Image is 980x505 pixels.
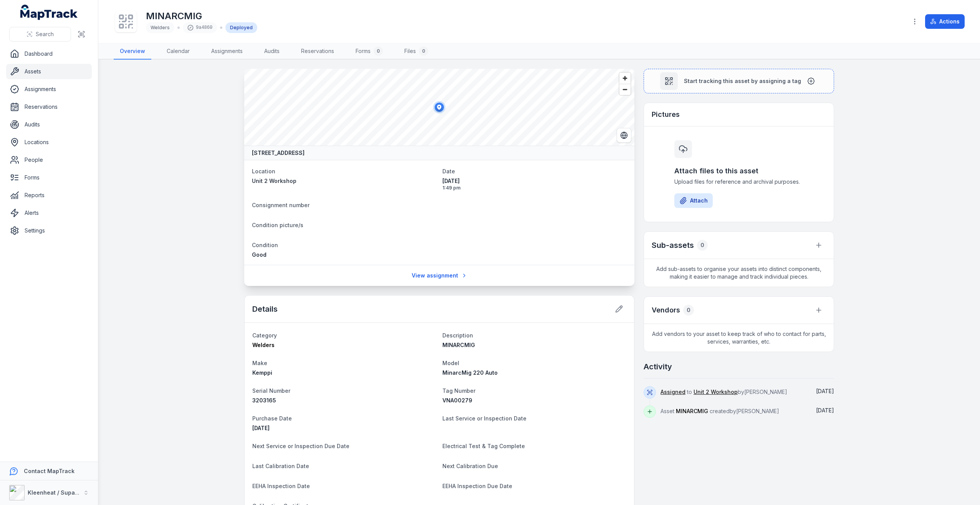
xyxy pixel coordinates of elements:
[644,259,834,287] span: Add sub-assets to organise your assets into distinct components, making it easier to manage and t...
[652,305,680,316] h3: Vendors
[6,46,92,61] a: Dashboard
[28,489,85,496] strong: Kleenheat / Supagas
[442,443,525,449] span: Electrical Test & Tag Complete
[146,10,257,22] h1: MINARCMIG
[252,425,270,431] time: 12/09/2025, 12:00:00 am
[442,168,455,174] span: Date
[6,152,92,168] a: People
[161,43,196,60] a: Calendar
[816,388,834,394] span: [DATE]
[6,117,92,132] a: Audits
[674,178,803,186] span: Upload files for reference and archival purposes.
[252,387,290,394] span: Serial Number
[252,369,272,376] span: Kemppi
[442,387,475,394] span: Tag Number
[816,388,834,394] time: 15/09/2025, 1:49:32 pm
[816,407,834,414] time: 15/09/2025, 1:48:41 pm
[252,483,310,489] span: EEHA Inspection Date
[442,360,459,366] span: Model
[252,222,303,228] span: Condition picture/s
[619,73,631,84] button: Zoom in
[252,251,267,258] span: Good
[684,77,801,85] span: Start tracking this asset by assigning a tag
[619,84,631,95] button: Zoom out
[252,332,277,339] span: Category
[925,14,965,29] button: Actions
[442,332,473,339] span: Description
[151,25,170,30] span: Welders
[252,415,292,422] span: Purchase Date
[20,5,78,20] a: MapTrack
[114,43,151,60] a: Overview
[617,128,631,143] button: Switch to Satellite View
[419,47,428,56] div: 0
[36,30,54,38] span: Search
[374,47,383,56] div: 0
[697,240,708,251] div: 0
[252,242,278,248] span: Condition
[644,69,834,93] button: Start tracking this asset by assigning a tag
[252,397,276,404] span: 3203165
[644,324,834,352] span: Add vendors to your asset to keep track of who to contact for parts, services, warranties, etc.
[6,188,92,203] a: Reports
[349,43,389,60] a: Forms0
[442,415,526,422] span: Last Service or Inspection Date
[816,407,834,414] span: [DATE]
[398,43,434,60] a: Files0
[252,425,270,431] span: [DATE]
[676,408,708,414] span: MINARCMIG
[694,388,738,396] a: Unit 2 Workshop
[258,43,286,60] a: Audits
[652,240,694,251] h2: Sub-assets
[24,468,74,474] strong: Contact MapTrack
[252,443,349,449] span: Next Service or Inspection Due Date
[252,202,310,208] span: Consignment number
[661,388,685,396] a: Assigned
[442,342,475,348] span: MINARCMIG
[442,463,498,469] span: Next Calibration Due
[252,149,305,157] strong: [STREET_ADDRESS]
[252,360,267,366] span: Make
[674,193,713,208] button: Attach
[6,64,92,79] a: Assets
[6,99,92,115] a: Reservations
[661,408,779,414] span: Asset created by [PERSON_NAME]
[674,166,803,176] h3: Attach files to this asset
[6,135,92,150] a: Locations
[442,397,472,404] span: VNA00279
[252,178,296,184] span: Unit 2 Workshop
[6,81,92,97] a: Assignments
[442,369,498,376] span: MinarcMig 220 Auto
[442,177,627,191] time: 15/09/2025, 1:49:32 pm
[6,205,92,221] a: Alerts
[9,27,71,42] button: Search
[252,342,275,348] span: Welders
[442,483,512,489] span: EEHA Inspection Due Date
[252,177,436,185] a: Unit 2 Workshop
[295,43,340,60] a: Reservations
[252,304,278,314] h2: Details
[252,168,275,174] span: Location
[244,69,634,146] canvas: Map
[652,109,680,120] h3: Pictures
[6,223,92,238] a: Settings
[6,170,92,185] a: Forms
[644,361,672,372] h2: Activity
[442,177,627,185] span: [DATE]
[183,22,217,33] div: 9a4860
[442,185,627,191] span: 1:49 pm
[225,22,257,33] div: Deployed
[683,305,694,316] div: 0
[407,268,472,283] a: View assignment
[252,463,309,469] span: Last Calibration Date
[205,43,249,60] a: Assignments
[661,389,787,395] span: to by [PERSON_NAME]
